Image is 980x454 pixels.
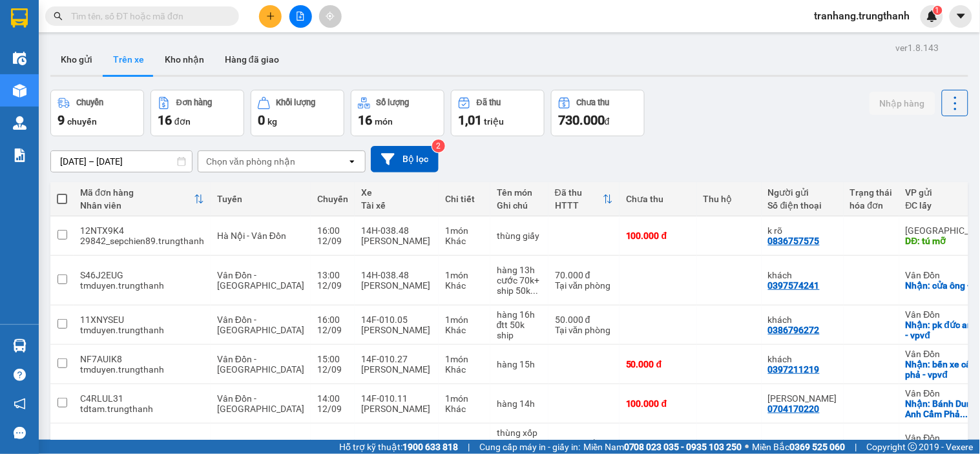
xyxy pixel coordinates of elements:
[555,315,613,325] div: 50.000 đ
[13,149,26,162] img: solution-icon
[80,354,204,364] div: NF7AUIK8
[768,404,820,414] div: 0704170220
[80,364,204,375] div: tmduyen.trungthanh
[555,200,603,211] div: HTTT
[80,393,204,404] div: C4RLUL31
[14,398,26,410] span: notification
[317,315,348,325] div: 16:00
[583,440,742,454] span: Miền Nam
[850,187,893,198] div: Trạng thái
[935,6,940,15] span: 1
[217,231,286,241] span: Hà Nội - Vân Đồn
[626,194,691,204] div: Chưa thu
[375,116,393,127] span: món
[804,8,921,24] span: tranhang.trungthanh
[217,354,304,375] span: Vân Đồn - [GEOGRAPHIC_DATA]
[624,442,742,452] strong: 0708 023 035 - 0935 103 250
[317,364,348,375] div: 12/09
[154,44,214,75] button: Kho nhận
[317,325,348,335] div: 12/09
[80,325,204,335] div: tmduyen.trungthanh
[361,225,432,236] div: 14H-038.48
[768,187,837,198] div: Người gửi
[768,393,837,404] div: Nguyễn Xuân Toàn
[926,10,938,22] img: icon-new-feature
[445,270,484,280] div: 1 món
[319,5,342,28] button: aim
[950,5,972,28] button: caret-down
[339,440,458,454] span: Hỗ trợ kỹ thuật:
[753,440,846,454] span: Miền Bắc
[768,225,837,236] div: k rõ
[497,359,542,369] div: hàng 15h
[555,280,613,291] div: Tại văn phòng
[790,442,846,452] strong: 0369 525 060
[768,325,820,335] div: 0386796272
[933,6,943,15] sup: 1
[14,427,26,439] span: message
[361,315,432,325] div: 14F-010.05
[217,270,304,291] span: Vân Đồn - [GEOGRAPHIC_DATA]
[80,236,204,246] div: 29842_sepchien89.trungthanh
[317,225,348,236] div: 16:00
[768,280,820,291] div: 0397574241
[477,98,501,107] div: Đã thu
[361,270,432,280] div: 14H-038.48
[14,369,26,381] span: question-circle
[768,270,837,280] div: khách
[445,315,484,325] div: 1 món
[317,354,348,364] div: 15:00
[317,280,348,291] div: 12/09
[251,90,344,136] button: Khối lượng0kg
[103,44,154,75] button: Trên xe
[870,92,935,115] button: Nhập hàng
[445,354,484,364] div: 1 món
[497,320,542,340] div: đtt 50k ship
[217,194,304,204] div: Tuyến
[768,364,820,375] div: 0397211219
[54,12,63,21] span: search
[13,339,26,353] img: warehouse-icon
[259,5,282,28] button: plus
[445,325,484,335] div: Khác
[497,398,542,409] div: hàng 14h
[626,359,691,369] div: 50.000 đ
[80,280,204,291] div: tmduyen.trungthanh
[80,225,204,236] div: 12NTX9K4
[206,155,295,168] div: Chọn văn phòng nhận
[358,112,372,128] span: 16
[351,90,444,136] button: Số lượng16món
[468,440,470,454] span: |
[80,270,204,280] div: S46J2EUG
[217,393,304,414] span: Vân Đồn - [GEOGRAPHIC_DATA]
[445,404,484,414] div: Khác
[497,275,542,296] div: cước 70k+ ship 50k (ck về cty)
[445,225,484,236] div: 1 món
[555,438,613,448] div: 100.000 đ
[445,393,484,404] div: 1 món
[267,116,277,127] span: kg
[768,438,837,448] div: khách
[704,194,755,204] div: Thu hộ
[479,440,580,454] span: Cung cấp máy in - giấy in:
[347,156,357,167] svg: open
[51,151,192,172] input: Select a date range.
[361,280,432,291] div: [PERSON_NAME]
[548,182,620,216] th: Toggle SortBy
[497,265,542,275] div: hàng 13h
[432,139,445,152] sup: 2
[908,442,917,451] span: copyright
[445,280,484,291] div: Khác
[13,116,26,130] img: warehouse-icon
[80,315,204,325] div: 11XNYSEU
[497,428,542,448] div: thùng xốp 15h
[176,98,212,107] div: Đơn hàng
[768,354,837,364] div: khách
[555,270,613,280] div: 70.000 đ
[458,112,482,128] span: 1,01
[955,10,967,22] span: caret-down
[451,90,545,136] button: Đã thu1,01 triệu
[13,84,26,98] img: warehouse-icon
[361,236,432,246] div: [PERSON_NAME]
[80,187,194,198] div: Mã đơn hàng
